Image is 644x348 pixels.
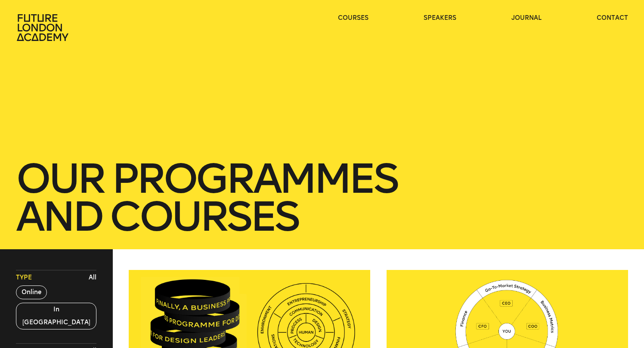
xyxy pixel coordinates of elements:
a: contact [597,14,628,22]
span: Type [16,273,32,282]
button: All [87,271,99,284]
button: Online [16,285,47,299]
a: journal [511,14,542,22]
a: speakers [424,14,456,22]
a: courses [338,14,368,22]
button: In [GEOGRAPHIC_DATA] [16,303,96,329]
h1: our Programmes and courses [16,160,628,235]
